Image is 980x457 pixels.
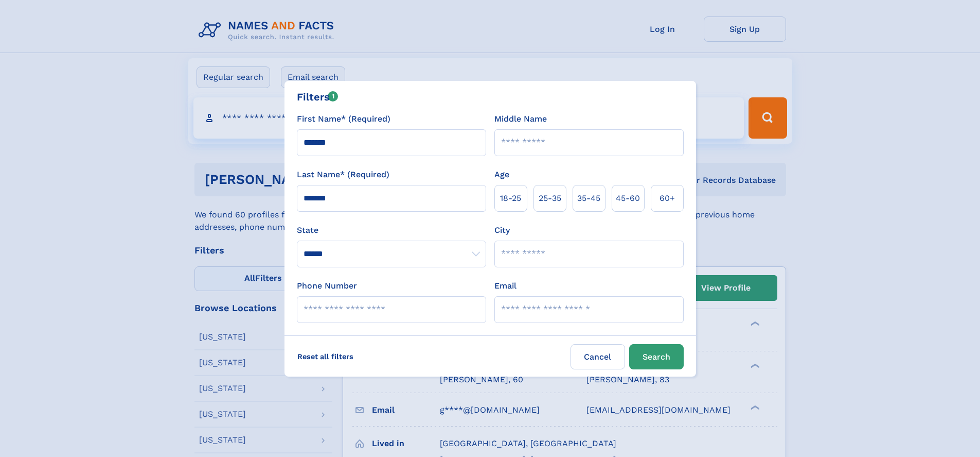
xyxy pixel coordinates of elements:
span: 18‑25 [500,192,521,205]
label: First Name* (Required) [297,113,390,125]
label: Middle Name [494,113,547,125]
label: Last Name* (Required) [297,168,389,181]
label: Phone Number [297,280,357,292]
label: Age [494,168,509,181]
span: 25‑35 [539,192,561,205]
div: Filters [297,89,338,105]
label: Reset all filters [291,344,360,369]
label: City [494,224,510,236]
span: 60+ [660,192,675,205]
label: State [297,224,486,236]
span: 45‑60 [616,192,640,205]
span: 35‑45 [577,192,600,205]
label: Cancel [571,344,625,369]
button: Search [629,344,684,369]
label: Email [494,280,516,292]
